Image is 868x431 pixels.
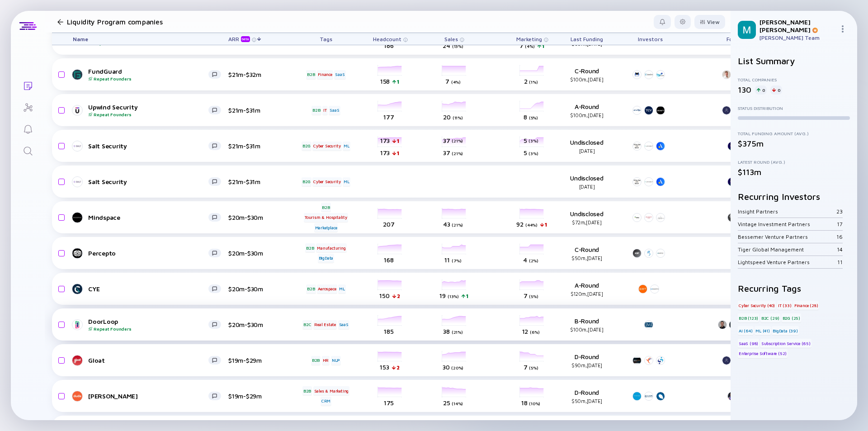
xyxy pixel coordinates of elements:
div: $100m, [DATE] [557,112,616,118]
div: Bessemer Venture Partners [738,233,836,240]
a: Salt Security [73,176,228,187]
span: Headcount [373,36,401,43]
div: Finance (28) [793,301,819,310]
div: Total Companies [738,77,850,82]
div: Total Funding Amount (Avg.) [738,131,850,136]
div: [PERSON_NAME] [88,392,208,400]
img: Menu [839,25,846,33]
div: Name [66,33,228,45]
a: Reminders [11,118,45,139]
div: IT (33) [777,301,793,310]
div: Cyber Security (40) [738,301,776,310]
div: Real Estate [313,320,337,329]
div: 23 [836,208,843,215]
div: Tiger Global Management [738,246,837,253]
div: Cyber Security [312,177,341,186]
div: 17 [837,221,843,227]
div: AI (64) [738,326,754,335]
a: Gloat [73,355,228,366]
h2: List Summary [738,56,850,66]
span: Last Funding [571,36,603,43]
div: [DATE] [557,148,616,154]
div: CYE [88,285,208,293]
div: Status Distribution [738,105,850,111]
div: NLP [331,356,341,365]
div: Undisclosed [557,138,616,154]
span: Sales [444,36,458,43]
div: $21m-$31m [228,142,287,150]
div: beta [241,36,250,42]
div: BigData (39) [772,326,799,335]
div: $100m, [DATE] [557,76,616,82]
div: $50m, [DATE] [557,255,616,261]
div: B2B [311,106,321,115]
span: Marketing [516,36,542,43]
div: $21m-$31m [228,106,287,114]
div: $21m-$32m [228,71,287,78]
div: 130 [738,85,751,95]
div: 0 [770,85,782,95]
h2: Recurring Investors [738,191,850,202]
div: Repeat Founders [88,326,208,332]
div: B2G [302,142,311,151]
div: Tags [301,33,351,45]
div: B2B (123) [738,313,759,322]
button: View [694,15,725,29]
div: $20m-$30m [228,213,287,221]
a: Investor Map [11,96,45,118]
div: 0 [755,85,767,95]
div: B2B [321,203,330,212]
div: B2C [302,320,312,329]
div: $19m-$29m [228,392,287,400]
div: Gloat [88,356,208,364]
div: Finance [317,70,333,79]
div: Cyber Security [312,142,341,151]
div: Salt Security [88,142,208,150]
a: DoorLoopRepeat Founders [73,317,228,332]
div: Subscription Service (65) [760,339,811,348]
div: $72m, [DATE] [557,219,616,225]
div: B2B [302,386,312,395]
div: ARR [228,36,252,42]
div: 11 [837,259,843,265]
div: ML (41) [755,326,771,335]
div: Marketplace [314,223,338,232]
div: Tourism & Hospitality [304,213,348,222]
div: Sales & Marketing [313,386,350,395]
div: B2G [302,177,311,186]
a: Search [11,139,45,161]
div: Latest Round (Avg.) [738,159,850,165]
div: $375m [738,139,850,148]
div: $20m-$30m [228,321,287,328]
div: Insight Partners [738,208,836,215]
div: $120m, [DATE] [557,291,616,297]
div: IT [322,106,328,115]
div: B2B [311,356,321,365]
div: Mindspace [88,213,208,221]
div: HR [322,356,330,365]
div: $100m, [DATE] [557,327,616,332]
div: 16 [836,233,843,240]
div: B-Round [557,317,616,332]
div: Manufacturing [316,243,346,252]
div: A-Round [557,281,616,297]
div: FundGuard [88,67,208,81]
h2: Recurring Tags [738,283,850,294]
div: Undisclosed [557,174,616,189]
div: BigData [318,254,335,263]
div: Repeat Founders [88,76,208,81]
div: SaaS [329,106,340,115]
div: Repeat Founders [88,112,208,117]
div: Upwind Security [88,103,208,117]
a: Upwind SecurityRepeat Founders [73,103,228,117]
div: Lightspeed Venture Partners [738,259,837,265]
div: $90m, [DATE] [557,362,616,368]
div: D-Round [557,353,616,368]
div: C-Round [557,67,616,82]
div: $19m-$29m [228,356,287,364]
div: [DATE] [557,184,616,189]
a: FundGuardRepeat Founders [73,67,228,81]
div: $20m-$30m [228,249,287,257]
div: 14 [837,246,843,253]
